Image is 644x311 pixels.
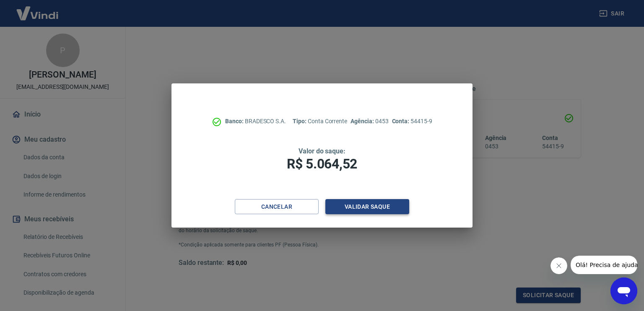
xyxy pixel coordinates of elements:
[551,257,567,274] iframe: Fechar mensagem
[5,6,70,13] span: Olá! Precisa de ajuda?
[392,118,411,124] span: Conta:
[325,199,409,215] button: Validar saque
[293,117,347,126] p: Conta Corrente
[571,256,637,274] iframe: Mensagem da empresa
[225,117,286,126] p: BRADESCO S.A.
[351,118,375,124] span: Agência:
[351,117,388,126] p: 0453
[293,118,308,124] span: Tipo:
[225,118,245,124] span: Banco:
[392,117,432,126] p: 54415-9
[287,156,357,172] span: R$ 5.064,52
[610,277,637,304] iframe: Botão para abrir a janela de mensagens
[299,147,345,155] span: Valor do saque:
[235,199,319,215] button: Cancelar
